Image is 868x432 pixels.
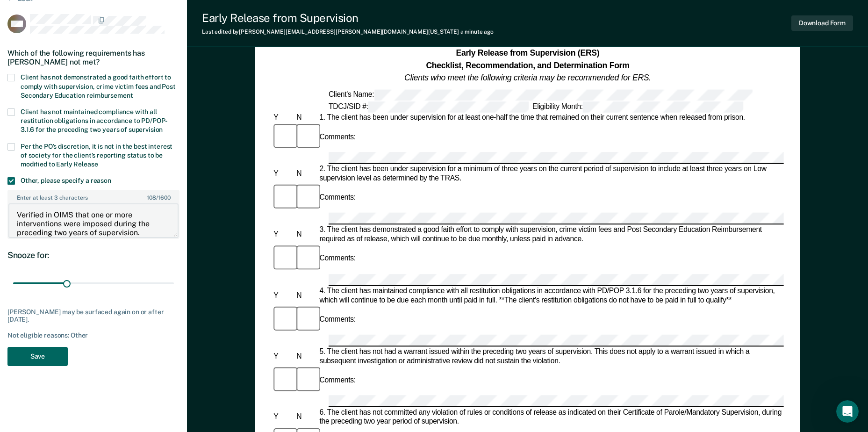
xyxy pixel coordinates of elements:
[791,15,853,31] button: Download Form
[294,230,317,240] div: N
[317,254,357,264] div: Comments:
[317,348,783,366] div: 5. The client has not had a warrant issued within the preceding two years of supervision. This do...
[272,230,294,240] div: Y
[7,331,179,339] div: Not eligible reasons: Other
[294,169,317,179] div: N
[19,118,156,128] div: Send us a message
[19,82,168,98] p: How can we help?
[317,113,783,122] div: 1. The client has been under supervision for at least one-half the time that remained on their cu...
[294,352,317,361] div: N
[272,291,294,301] div: Y
[460,29,494,35] span: a minute ago
[202,11,494,25] div: Early Release from Supervision
[21,143,172,168] span: Per the PO’s discretion, it is not in the best interest of society for the client’s reporting sta...
[317,376,357,386] div: Comments:
[317,315,357,324] div: Comments:
[8,203,179,238] textarea: Verified in OIMS that one or more interventions were imposed during the preceding two years of su...
[317,409,783,427] div: 6. The client has not committed any violation of rules or conditions of release as indicated on t...
[9,110,178,136] div: Send us a message
[327,101,531,112] div: TDCJ/SID #:
[272,352,294,361] div: Y
[19,18,70,33] img: logo
[317,287,783,305] div: 4. The client has maintained compliance with all restitution obligations in accordance with PD/PO...
[317,226,783,244] div: 3. The client has demonstrated a good faith effort to comply with supervision, crime victim fees ...
[147,194,170,201] span: / 1600
[456,48,599,58] strong: Early Release from Supervision (ERS)
[7,41,179,74] div: Which of the following requirements has [PERSON_NAME] not met?
[124,315,157,322] span: Messages
[19,66,168,82] p: Hi [PERSON_NAME]
[92,15,110,34] img: Profile image for Rajan
[8,191,179,201] label: Enter at least 3 characters
[7,347,68,366] button: Save
[531,101,745,112] div: Eligibility Month:
[272,113,294,122] div: Y
[327,89,754,101] div: Client's Name:
[109,15,128,34] img: Profile image for Kim
[21,108,167,133] span: Client has not maintained compliance with all restitution obligations in accordance to PD/POP-3.1...
[426,61,629,70] strong: Checklist, Recommendation, and Determination Form
[317,165,783,183] div: 2. The client has been under supervision for a minimum of three years on the current period of su...
[161,15,178,32] div: Close
[202,29,494,35] div: Last edited by [PERSON_NAME][EMAIL_ADDRESS][PERSON_NAME][DOMAIN_NAME][US_STATE]
[7,308,179,324] div: [PERSON_NAME] may be surfaced again on or after [DATE].
[36,315,57,322] span: Home
[127,15,146,34] div: Profile image for Krysty
[21,177,111,184] span: Other, please specify a reason
[147,194,156,201] span: 108
[836,400,859,423] iframe: Intercom live chat
[317,194,357,203] div: Comments:
[272,413,294,423] div: Y
[294,291,317,301] div: N
[404,73,651,82] em: Clients who meet the following criteria may be recommended for ERS.
[317,132,357,142] div: Comments:
[7,250,179,260] div: Snooze for:
[294,413,317,423] div: N
[294,113,317,122] div: N
[272,169,294,179] div: Y
[21,73,176,99] span: Client has not demonstrated a good faith effort to comply with supervision, crime victim fees and...
[93,292,187,329] button: Messages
